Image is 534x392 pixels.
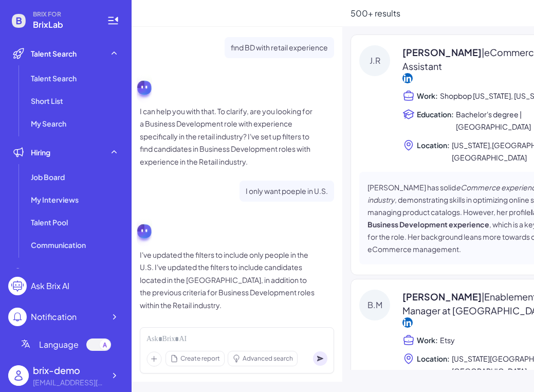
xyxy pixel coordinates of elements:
[417,91,438,101] span: Work:
[231,41,328,54] p: find BD with retail experience
[31,172,65,182] span: Job Board
[246,185,328,198] p: I only want poeple in U.S.
[39,338,79,351] span: Language
[359,45,390,76] div: J.R
[31,217,68,227] span: Talent Pool
[31,96,63,106] span: Short List
[31,280,69,292] div: Ask Brix AI
[33,10,95,19] span: BRIX FOR
[31,118,66,129] span: My Search
[31,48,77,59] span: Talent Search
[440,334,456,346] span: Etsy
[140,248,315,312] p: I've updated the filters to include only people in the U.S. I've updated the filters to include c...
[359,290,390,320] div: B.M
[417,109,454,119] span: Education:
[417,353,450,364] span: Location:
[417,140,450,150] span: Location:
[33,363,105,377] div: brix-demo
[8,365,29,386] img: user_logo.png
[31,147,50,157] span: Hiring
[180,354,220,363] span: Create report
[33,377,105,388] div: brix-demo@brix.com
[31,240,86,250] span: Communication
[140,105,315,168] p: I can help you with that. To clarify, are you looking for a Business Development role with experi...
[417,335,438,345] span: Work:
[243,354,293,363] span: Advanced search
[33,19,95,31] span: BrixLab
[351,8,400,19] span: 500+ results
[31,73,77,83] span: Talent Search
[31,194,79,205] span: My Interviews
[31,311,77,323] div: Notification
